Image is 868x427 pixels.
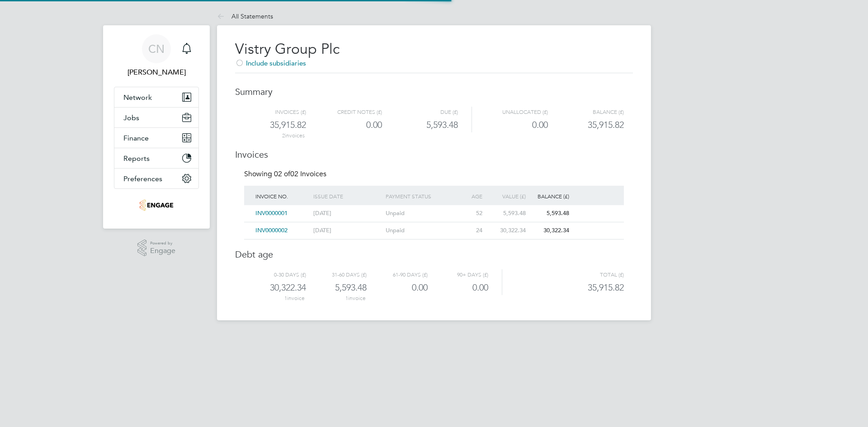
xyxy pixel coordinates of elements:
[235,77,633,98] h3: Summary
[485,205,528,222] div: 5,593.48
[548,117,624,132] div: 35,915.82
[367,280,427,295] div: 0.00
[244,169,328,179] div: Showing
[456,205,485,222] div: 52
[428,280,488,295] div: 0.00
[114,34,199,78] a: CN[PERSON_NAME]
[114,198,199,212] a: Go to home page
[382,117,458,132] div: 5,593.48
[114,87,198,107] button: Network
[306,107,382,117] div: Credit notes (£)
[311,222,383,239] div: [DATE]
[255,209,288,217] span: INV0000001
[485,186,528,206] div: Value (£)
[311,186,383,206] div: Issue date
[235,239,633,260] h3: Debt age
[282,132,285,139] span: 2
[274,169,290,178] span: 02 of
[548,107,624,117] div: Balance (£)
[245,280,306,295] div: 30,322.34
[367,269,427,280] div: 61-90 days (£)
[306,269,367,280] div: 31-60 days (£)
[148,43,165,55] span: CN
[502,269,624,280] div: Total (£)
[245,107,306,117] div: Invoices (£)
[284,295,287,301] span: 1
[306,117,382,132] div: 0.00
[472,117,548,132] div: 0.00
[114,148,198,168] button: Reports
[456,222,485,239] div: 24
[428,269,488,280] div: 90+ days (£)
[235,40,340,58] span: Vistry Group Plc
[253,186,311,206] div: Invoice No.
[123,174,162,183] span: Preferences
[306,280,367,295] div: 5,593.48
[383,205,456,222] div: Unpaid
[123,113,139,122] span: Jobs
[528,222,571,239] div: 30,322.34
[245,269,306,280] div: 0-30 days (£)
[150,239,175,247] span: Powered by
[456,186,485,218] div: Age (days)
[123,134,149,142] span: Finance
[139,198,174,212] img: jdr-logo-retina.png
[235,59,306,67] span: Include subsidiaries
[114,169,198,188] button: Preferences
[114,108,198,127] button: Jobs
[255,226,288,234] span: INV0000002
[383,222,456,239] div: Unpaid
[137,239,176,257] a: Powered byEngage
[103,25,210,229] nav: Main navigation
[114,67,199,78] span: Claire Nortje
[311,205,383,222] div: [DATE]
[485,222,528,239] div: 30,322.34
[287,295,305,301] ng-pluralize: invoice
[528,186,571,206] div: Balance (£)
[285,132,305,139] ng-pluralize: invoices
[114,128,198,148] button: Finance
[348,295,366,301] ng-pluralize: invoice
[150,247,175,255] span: Engage
[472,107,548,117] div: Unallocated (£)
[345,295,348,301] span: 1
[235,140,633,160] h3: Invoices
[274,169,326,178] span: 02 Invoices
[528,205,571,222] div: 5,593.48
[123,154,150,163] span: Reports
[245,117,306,132] div: 35,915.82
[383,186,456,206] div: Payment status
[217,12,273,20] a: All Statements
[502,280,624,295] div: 35,915.82
[123,93,152,102] span: Network
[382,107,458,117] div: Due (£)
